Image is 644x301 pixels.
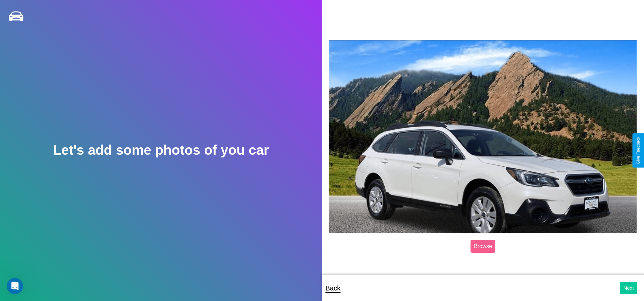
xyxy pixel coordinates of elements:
button: Next [620,282,637,294]
iframe: Intercom live chat [7,278,23,294]
div: Give Feedback [636,137,641,164]
h2: Let's add some photos of you car [53,143,269,158]
label: Browse [471,240,495,253]
p: Back [326,282,341,294]
img: posted [329,40,638,233]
